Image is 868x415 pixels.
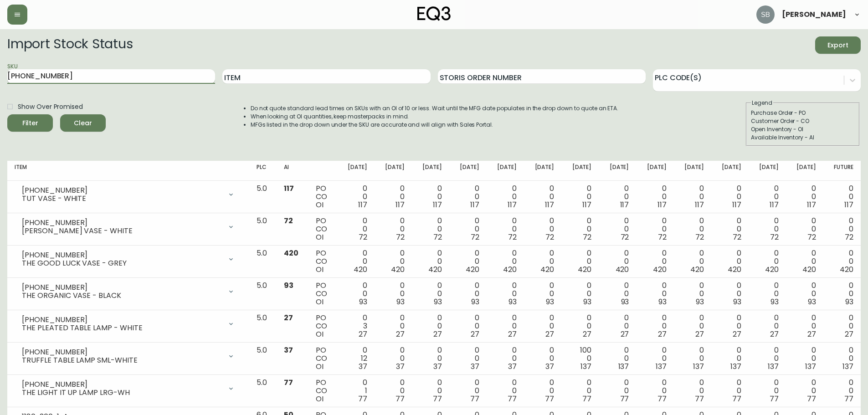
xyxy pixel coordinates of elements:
div: 0 0 [793,184,816,209]
span: 77 [807,394,816,404]
div: 0 0 [681,217,704,241]
div: 0 0 [756,282,779,306]
span: 77 [620,394,629,404]
th: [DATE] [337,161,375,181]
span: 93 [845,297,853,307]
span: 27 [695,329,704,339]
span: 93 [284,280,293,291]
div: 0 0 [831,217,853,241]
div: THE LIGHT IT UP LAMP LRG-WH [22,389,222,397]
div: 0 0 [457,249,479,274]
div: 0 0 [719,379,741,403]
span: 27 [433,329,442,339]
span: 77 [582,394,591,404]
span: 137 [580,361,591,372]
th: [DATE] [449,161,487,181]
span: 77 [358,394,367,404]
td: 5.0 [249,310,277,343]
span: 27 [583,329,591,339]
div: 0 0 [793,249,816,274]
div: 0 0 [569,217,591,241]
th: [DATE] [487,161,524,181]
div: 0 0 [344,184,367,209]
span: 93 [696,297,704,307]
span: [PERSON_NAME] [782,11,846,18]
div: 0 0 [643,184,666,209]
div: TRUFFLE TABLE LAMP SML-WHITE [22,356,222,364]
span: 27 [471,329,479,339]
span: 77 [844,394,853,404]
span: 77 [657,394,667,404]
th: [DATE] [786,161,823,181]
div: 0 1 [344,379,367,403]
span: Show Over Promised [18,102,83,112]
div: 0 0 [419,217,442,241]
th: [DATE] [711,161,749,181]
div: 0 0 [681,282,704,306]
div: 0 0 [681,379,704,403]
div: 0 0 [793,346,816,371]
div: [PHONE_NUMBER]THE LIGHT IT UP LAMP LRG-WH [15,379,242,399]
div: 0 0 [494,184,517,209]
span: 117 [508,200,517,210]
div: [PHONE_NUMBER]TRUFFLE TABLE LAMP SML-WHITE [15,346,242,366]
span: 117 [395,200,405,210]
div: 0 0 [831,282,853,306]
div: 0 0 [531,314,554,338]
div: 0 0 [344,249,367,274]
div: 0 0 [756,184,779,209]
span: 37 [433,361,442,372]
span: 117 [358,200,367,210]
span: 72 [508,232,517,242]
div: 0 0 [419,379,442,403]
span: 93 [770,297,779,307]
div: 0 0 [643,314,666,338]
span: 137 [693,361,704,372]
td: 5.0 [249,246,277,278]
div: 0 0 [569,282,591,306]
div: PO CO [316,217,329,241]
div: 0 0 [494,282,517,306]
span: 93 [508,297,517,307]
span: 137 [656,361,667,372]
div: 100 0 [569,346,591,371]
th: Future [823,161,861,181]
span: 27 [770,329,779,339]
div: [PHONE_NUMBER] [22,219,222,227]
h2: Import Stock Status [7,36,133,54]
span: 420 [728,264,741,275]
div: [PHONE_NUMBER]TUT VASE - WHITE [15,184,242,205]
div: THE ORGANIC VASE - BLACK [22,292,222,300]
span: 420 [354,264,367,275]
div: 0 0 [531,249,554,274]
div: 0 0 [531,184,554,209]
td: 5.0 [249,181,277,213]
div: 0 0 [681,249,704,274]
span: 72 [658,232,667,242]
div: THE PLEATED TABLE LAMP - WHITE [22,324,222,332]
span: 77 [545,394,554,404]
span: 77 [695,394,704,404]
td: 5.0 [249,343,277,375]
span: 72 [583,232,591,242]
div: 0 0 [382,217,405,241]
div: 0 0 [643,346,666,371]
span: 77 [732,394,741,404]
div: 0 0 [719,314,741,338]
span: 117 [732,200,741,210]
span: 77 [470,394,479,404]
div: 0 0 [382,282,405,306]
div: 0 0 [494,217,517,241]
div: 0 0 [569,184,591,209]
div: 0 0 [719,282,741,306]
li: Do not quote standard lead times on SKUs with an OI of 10 or less. Wait until the MFG date popula... [251,104,619,113]
div: 0 0 [831,249,853,274]
div: 0 0 [756,217,779,241]
div: 0 0 [719,346,741,371]
div: 0 0 [606,314,629,338]
div: [PHONE_NUMBER]THE GOOD LUCK VASE - GREY [15,249,242,269]
th: [DATE] [375,161,412,181]
div: 0 0 [719,184,741,209]
div: 0 0 [793,282,816,306]
div: 0 0 [419,184,442,209]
